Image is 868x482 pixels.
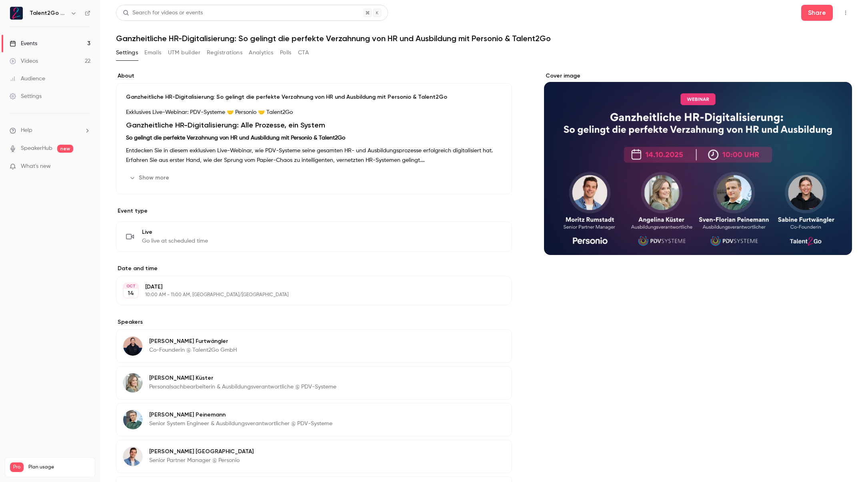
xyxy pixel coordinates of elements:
[142,237,208,245] span: Go live at scheduled time
[28,464,90,470] span: Plan usage
[149,448,254,456] p: [PERSON_NAME] [GEOGRAPHIC_DATA]
[116,46,138,59] button: Settings
[10,7,23,20] img: Talent2Go GmbH
[116,403,512,436] div: Sven-Florian Peinemann[PERSON_NAME] PeinemannSenior System Engineer & Ausbildungsverantwortlicher...
[149,420,332,428] p: Senior System Engineer & Ausbildungsverantwortlicher @ PDV-Systeme
[145,283,470,291] p: [DATE]
[168,46,200,59] button: UTM builder
[57,145,73,153] span: new
[21,126,32,135] span: Help
[207,46,242,59] button: Registrations
[30,9,67,17] h6: Talent2Go GmbH
[10,75,45,83] div: Audience
[149,346,237,354] p: Co-Founderin @ Talent2Go GmbH
[123,410,142,429] img: Sven-Florian Peinemann
[149,383,336,391] p: Personalsachbearbeiterin & Ausbildungsverantwortliche @ PDV-Systeme
[116,72,512,80] label: About
[10,57,38,65] div: Videos
[298,46,309,59] button: CTA
[145,292,470,298] p: 10:00 AM - 11:00 AM, [GEOGRAPHIC_DATA]/[GEOGRAPHIC_DATA]
[801,5,833,21] button: Share
[123,373,142,392] img: Angelina Küster
[249,46,274,59] button: Analytics
[126,146,502,165] p: Entdecken Sie in diesem exklusiven Live-Webinar, wie PDV-Systeme seine gesamten HR- und Ausbildun...
[10,40,37,48] div: Events
[116,207,512,215] p: Event type
[142,228,208,236] span: Live
[128,289,134,297] p: 14
[116,265,512,273] label: Date and time
[10,126,90,135] li: help-dropdown-opener
[126,171,174,184] button: Show more
[123,447,142,466] img: Moritz Rumstadt
[124,283,138,289] div: OCT
[116,366,512,400] div: Angelina Küster[PERSON_NAME] KüsterPersonalsachbearbeiterin & Ausbildungsverantwortliche @ PDV-Sy...
[21,144,52,153] a: SpeakerHub
[10,92,42,100] div: Settings
[116,329,512,363] div: Sabine Furtwängler[PERSON_NAME] FurtwänglerCo-Founderin @ Talent2Go GmbH
[544,72,852,80] label: Cover image
[126,135,345,141] strong: So gelingt die perfekte Verzahnung von HR und Ausbildung mit Personio & Talent2Go
[21,162,51,171] span: What's new
[149,456,254,464] p: Senior Partner Manager @ Personio
[116,34,852,43] h1: Ganzheitliche HR-Digitalisierung: So gelingt die perfekte Verzahnung von HR und Ausbildung mit Pe...
[10,462,24,472] span: Pro
[280,46,292,59] button: Polls
[149,337,237,345] p: [PERSON_NAME] Furtwängler
[544,72,852,255] section: Cover image
[144,46,161,59] button: Emails
[116,318,512,326] label: Speakers
[116,440,512,473] div: Moritz Rumstadt[PERSON_NAME] [GEOGRAPHIC_DATA]Senior Partner Manager @ Personio
[149,411,332,419] p: [PERSON_NAME] Peinemann
[123,337,142,356] img: Sabine Furtwängler
[123,9,203,17] div: Search for videos or events
[126,108,502,117] p: Exklusives Live-Webinar: PDV-Systeme 🤝 Personio 🤝 Talent2Go
[126,120,502,130] h1: Ganzheitliche HR-Digitalisierung: Alle Prozesse, ein System
[126,93,502,101] p: Ganzheitliche HR-Digitalisierung: So gelingt die perfekte Verzahnung von HR und Ausbildung mit Pe...
[149,374,336,382] p: [PERSON_NAME] Küster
